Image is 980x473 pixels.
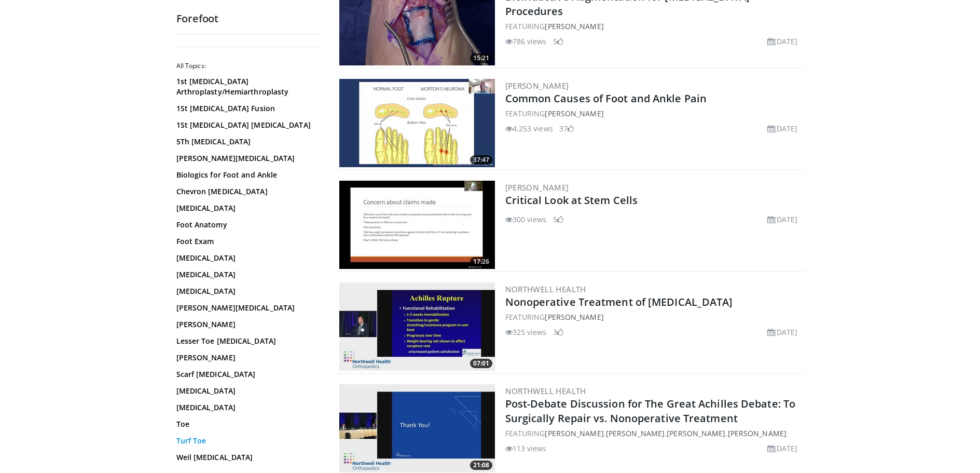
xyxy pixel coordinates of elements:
[767,123,798,134] li: [DATE]
[505,397,796,425] a: Post-Debate Discussion for The Great Achilles Debate: To Surgically Repair vs. Nonoperative Treat...
[505,295,733,309] a: Nonoperative Treatment of [MEDICAL_DATA]
[470,53,492,63] span: 15:21
[176,336,316,346] a: Lesser Toe [MEDICAL_DATA]
[176,402,316,413] a: [MEDICAL_DATA]
[505,428,802,439] div: FEATURING , , ,
[667,428,725,438] a: [PERSON_NAME]
[176,319,316,330] a: [PERSON_NAME]
[545,428,603,438] a: [PERSON_NAME]
[505,214,547,225] li: 300 views
[176,120,316,130] a: 1St [MEDICAL_DATA] [MEDICAL_DATA]
[767,214,798,225] li: [DATE]
[470,257,492,266] span: 17:26
[470,155,492,165] span: 37:47
[176,103,316,114] a: 1St [MEDICAL_DATA] Fusion
[176,137,316,147] a: 5Th [MEDICAL_DATA]
[176,386,316,396] a: [MEDICAL_DATA]
[505,123,553,134] li: 4,253 views
[545,109,603,118] a: [PERSON_NAME]
[767,327,798,337] li: [DATE]
[176,269,316,280] a: [MEDICAL_DATA]
[176,236,316,247] a: Foot Exam
[176,170,316,180] a: Biologics for Foot and Ankle
[505,80,569,91] a: [PERSON_NAME]
[545,21,603,31] a: [PERSON_NAME]
[505,386,586,396] a: Northwell Health
[505,443,547,454] li: 113 views
[176,62,319,70] h2: All Topics:
[559,123,574,134] li: 37
[505,21,802,32] div: FEATURING
[339,384,495,472] img: 4bb014ec-64ea-414f-a231-cd93d54ea734.300x170_q85_crop-smart_upscale.jpg
[553,36,563,47] li: 5
[339,384,495,472] a: 21:08
[505,91,707,105] a: Common Causes of Foot and Ankle Pain
[505,327,547,337] li: 325 views
[176,419,316,429] a: Toe
[505,312,802,322] div: FEATURING
[339,282,495,371] img: de843dd5-a4e6-4ea6-9ddc-cde3c9740f72.300x170_q85_crop-smart_upscale.jpg
[176,186,316,197] a: Chevron [MEDICAL_DATA]
[728,428,786,438] a: [PERSON_NAME]
[505,284,586,294] a: Northwell Health
[505,182,569,193] a: [PERSON_NAME]
[176,12,322,25] h2: Forefoot
[606,428,665,438] a: [PERSON_NAME]
[339,282,495,371] a: 07:01
[505,36,547,47] li: 786 views
[176,353,316,363] a: [PERSON_NAME]
[176,203,316,213] a: [MEDICAL_DATA]
[176,303,316,313] a: [PERSON_NAME][MEDICAL_DATA]
[553,214,563,225] li: 5
[176,369,316,380] a: Scarf [MEDICAL_DATA]
[339,79,495,167] a: 37:47
[339,181,495,269] img: 7da7f74b-26eb-4faa-a615-4a1a7565e19b.300x170_q85_crop-smart_upscale.jpg
[176,153,316,164] a: [PERSON_NAME][MEDICAL_DATA]
[176,452,316,463] a: Weil [MEDICAL_DATA]
[767,36,798,47] li: [DATE]
[505,193,638,207] a: Critical Look at Stem Cells
[470,359,492,368] span: 07:01
[176,286,316,296] a: [MEDICAL_DATA]
[176,253,316,263] a: [MEDICAL_DATA]
[176,436,316,446] a: Turf Toe
[470,461,492,470] span: 21:08
[176,220,316,230] a: Foot Anatomy
[339,79,495,167] img: 81a58948-d726-4d34-9d04-63a775dda420.300x170_q85_crop-smart_upscale.jpg
[553,327,563,337] li: 3
[767,443,798,454] li: [DATE]
[545,312,603,322] a: [PERSON_NAME]
[505,108,802,119] div: FEATURING
[339,181,495,269] a: 17:26
[176,76,316,97] a: 1st [MEDICAL_DATA] Arthroplasty/Hemiarthroplasty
